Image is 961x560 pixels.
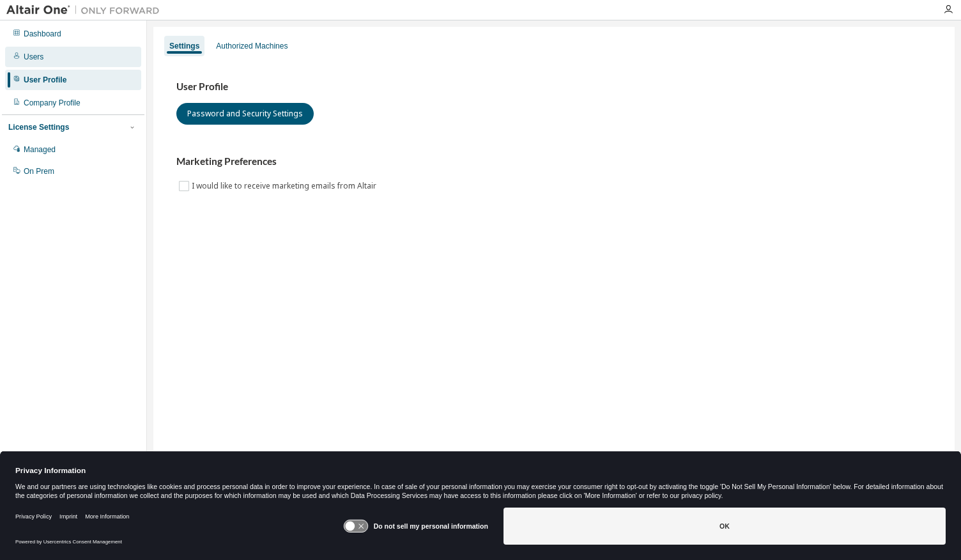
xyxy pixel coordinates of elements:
[24,75,66,85] div: User Profile
[176,81,932,93] h3: User Profile
[24,52,43,62] div: Users
[24,98,81,108] div: Company Profile
[24,144,56,155] div: Managed
[8,122,69,132] div: License Settings
[24,166,54,176] div: On Prem
[24,29,61,39] div: Dashboard
[176,155,932,168] h3: Marketing Preferences
[6,4,166,17] img: Altair One
[216,41,288,51] div: Authorized Machines
[169,41,199,51] div: Settings
[176,103,314,125] button: Password and Security Settings
[192,178,379,194] label: I would like to receive marketing emails from Altair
